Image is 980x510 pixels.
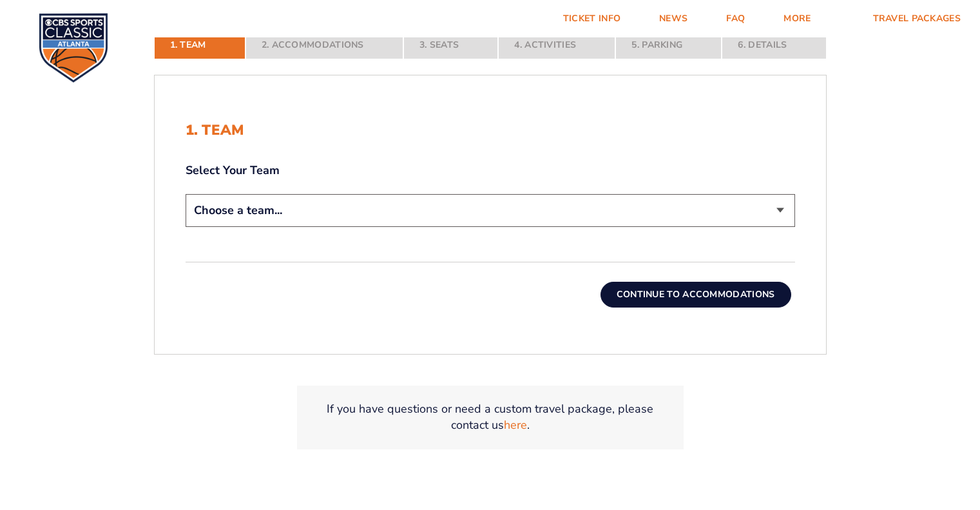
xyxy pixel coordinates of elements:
h2: 1. Team [186,122,795,139]
a: here [504,417,527,433]
p: If you have questions or need a custom travel package, please contact us . [312,401,668,433]
label: Select Your Team [186,162,795,179]
img: CBS Sports Classic [39,13,108,83]
button: Continue To Accommodations [600,282,791,308]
